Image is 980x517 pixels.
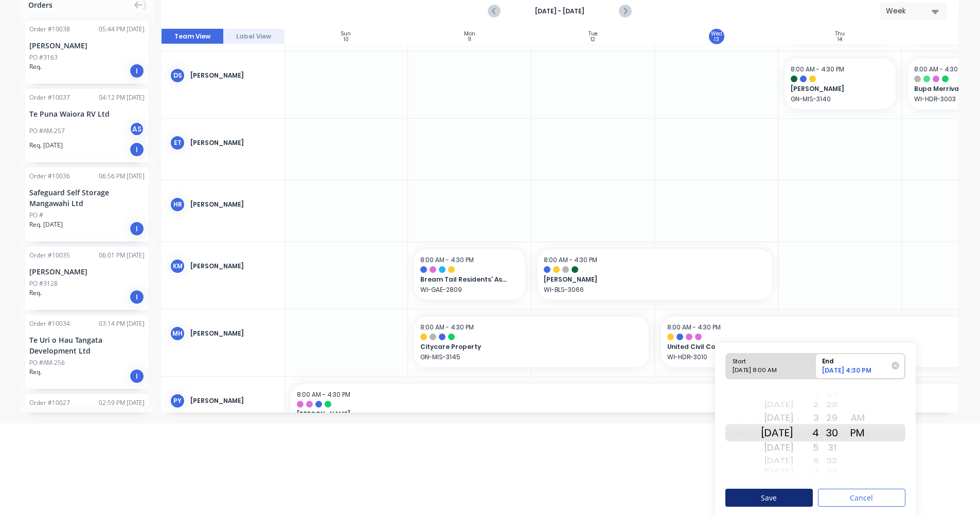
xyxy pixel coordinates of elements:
div: Tue [589,31,597,37]
div: 05:44 PM [DATE] [99,25,145,34]
div: HR [170,197,185,212]
div: Order # 10027 [29,398,70,408]
div: 5 [793,439,819,456]
div: [PERSON_NAME] [190,200,276,209]
div: [DATE] 8:00 AM [729,366,804,379]
div: 04:12 PM [DATE] [99,93,145,102]
span: 8:00 AM - 4:30 PM [420,323,474,331]
div: Safeguard Self Storage Mangawahi Ltd [29,187,145,209]
div: Te Puna Waiora RV Ltd [29,108,145,119]
div: [DATE] [761,474,793,477]
div: 33 [819,466,845,475]
div: 29 [819,410,845,426]
div: 34 [819,474,845,477]
div: 27 [819,391,845,399]
div: 13 [714,37,719,42]
span: 8:00 AM - 4:30 PM [667,323,721,331]
div: End [818,354,893,366]
div: 31 [819,439,845,456]
div: 02:59 PM [DATE] [99,398,145,408]
span: 8:00 AM - 4:30 PM [297,390,350,399]
span: 8:00 AM - 4:30 PM [420,255,474,264]
div: Order # 10034 [29,319,70,328]
button: Label View [223,29,285,44]
div: 6 [793,454,819,468]
div: 12 [793,389,819,392]
div: Thu [835,31,845,37]
div: [PERSON_NAME] [29,266,145,277]
span: Req. [29,288,42,298]
div: 30 [819,424,845,441]
div: I [129,63,145,79]
div: Mon [464,31,475,37]
span: [PERSON_NAME] [544,275,744,284]
span: Bream Tail Residents' Association [420,275,509,284]
p: GN-MIS-3140 [791,95,889,103]
div: [DATE] [761,410,793,426]
span: 8:00 AM - 4:30 PM [914,65,968,73]
span: 8:00 AM - 4:30 PM [791,65,844,73]
div: [PERSON_NAME] [190,71,276,80]
div: ET [170,135,185,151]
button: Team View [162,29,223,44]
span: Req. [DATE] [29,220,63,229]
div: [DATE] [761,439,793,456]
div: Minute [819,384,845,481]
div: Order # 10036 [29,172,70,181]
div: 12 [591,37,595,42]
div: 06:01 PM [DATE] [99,251,145,260]
div: I [129,289,145,305]
span: Citycare Property [420,342,620,352]
div: [PERSON_NAME] [190,396,276,405]
div: [DATE] [761,454,793,468]
div: KM [170,258,185,274]
div: Order # 10038 [29,25,70,34]
div: [DATE] [761,466,793,475]
button: Cancel [818,489,905,507]
div: PM [845,424,870,441]
div: Date [761,384,793,481]
button: Save [725,489,813,507]
div: AM [845,410,870,426]
div: Hour [793,384,819,481]
div: PO # [29,211,43,220]
div: Week [886,6,933,16]
div: 03:14 PM [DATE] [99,319,145,328]
div: 28 [819,398,845,412]
div: DS [170,68,185,83]
span: [PERSON_NAME] [791,84,880,94]
div: 26 [819,389,845,392]
span: Req. [DATE] [29,141,63,150]
div: 1 [793,391,819,399]
div: I [129,142,145,157]
div: MH [170,326,185,341]
div: 10 [344,37,349,42]
div: PO #3163 [29,53,58,62]
div: AS [129,121,145,137]
div: [PERSON_NAME] [29,40,145,51]
span: United Civil Construction Ltd [667,342,978,352]
div: 2 [793,398,819,412]
div: 4 [793,424,819,441]
div: [PERSON_NAME] [190,138,276,147]
div: Order # 10037 [29,93,70,102]
button: Week [880,2,947,20]
div: 8 [793,474,819,477]
div: 32 [819,454,845,468]
div: [DATE] 4:30 PM [818,366,893,378]
div: PY [170,393,185,409]
div: 14 [838,37,842,42]
div: 7 [793,466,819,475]
div: 11 [468,37,471,42]
span: Req. [29,62,42,71]
div: PO #3128 [29,279,58,288]
strong: [DATE] - [DATE] [508,7,611,16]
span: Req. [29,367,42,377]
div: Start [729,354,804,366]
p: WI-BLS-3066 [544,286,766,293]
div: Wed [711,31,722,37]
div: [DATE] [761,424,793,441]
span: 8:00 AM - 4:30 PM [544,255,597,264]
